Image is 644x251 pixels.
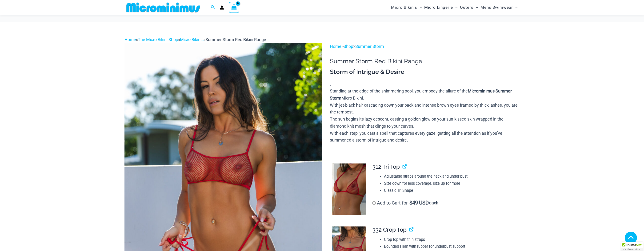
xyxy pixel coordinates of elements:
span: each [429,201,438,205]
input: Add to Cart for$49 USD each [372,201,376,205]
a: Micro LingerieMenu ToggleMenu Toggle [423,1,459,13]
a: The Micro Bikini Shop [138,37,178,42]
img: Summer Storm Red 312 Tri Top [332,163,366,215]
img: MM SHOP LOGO FLAT [124,2,202,13]
span: Menu Toggle [417,1,422,13]
span: Outers [460,1,473,13]
nav: Site Navigation [389,1,520,14]
span: Menu Toggle [473,1,478,13]
div: , [330,68,520,144]
p: > > [330,43,520,50]
a: Mens SwimwearMenu ToggleMenu Toggle [479,1,519,13]
span: 312 Tri Top [372,163,400,170]
h1: Summer Storm Red Bikini Range [330,58,520,65]
a: Account icon link [220,5,224,10]
span: $ [409,200,412,206]
span: » » » [124,37,266,42]
span: 49 USD [409,201,429,205]
a: Search icon link [211,4,215,10]
span: Micro Bikinis [391,1,417,13]
div: TrustedSite Certified [621,242,643,251]
a: OutersMenu ToggleMenu Toggle [459,1,479,13]
h3: Storm of Intrigue & Desire [330,68,520,76]
span: 332 Crop Top [372,226,407,233]
span: Menu Toggle [513,1,518,13]
a: Micro BikinisMenu ToggleMenu Toggle [390,1,423,13]
li: Classic Tri Shape [384,187,516,194]
a: Shop [344,44,353,49]
span: Micro Lingerie [424,1,453,13]
li: Bounded Hem with rubber for underbust support [384,243,516,250]
li: Adjustable straps around the neck and under bust [384,173,516,180]
a: Micro Bikinis [180,37,204,42]
label: Add to Cart for [372,200,438,206]
li: Size down for less coverage, size up for more [384,180,516,187]
span: Summer Storm Red Bikini Range [205,37,266,42]
a: Summer Storm [355,44,384,49]
a: Home [330,44,341,49]
p: Standing at the edge of the shimmering pool, you embody the allure of the Micro Bikini. With jet-... [330,88,520,144]
a: View Shopping Cart, empty [229,2,240,13]
span: Mens Swimwear [480,1,513,13]
a: Home [124,37,136,42]
li: Crop top with thin straps [384,236,516,243]
span: Menu Toggle [453,1,458,13]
